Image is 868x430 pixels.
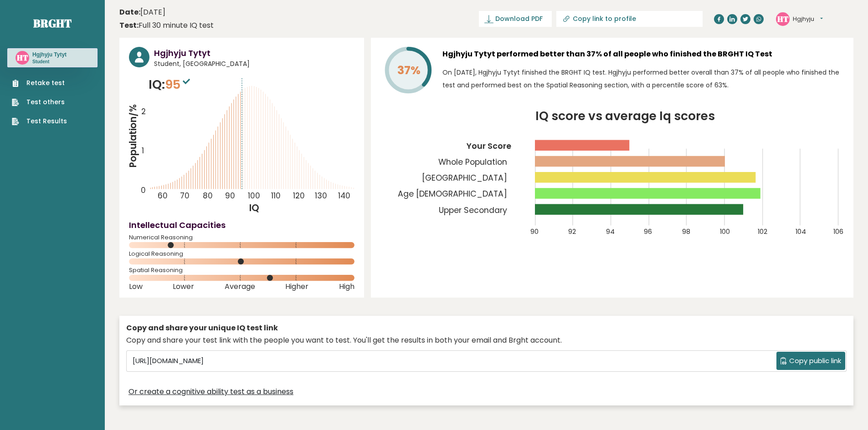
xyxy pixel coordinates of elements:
[422,172,507,183] tspan: [GEOGRAPHIC_DATA]
[119,7,140,17] b: Date:
[606,227,615,236] tspan: 94
[315,190,328,201] tspan: 130
[141,185,146,196] tspan: 0
[442,47,844,61] h3: Hgjhyju Tytyt performed better than 37% of all people who finished the BRGHT IQ Test
[129,252,354,256] span: Logical Reasoning
[129,219,354,231] h4: Intellectual Capacities
[33,16,72,30] a: Brght
[173,285,194,288] span: Lower
[141,106,146,117] tspan: 2
[720,227,730,236] tspan: 100
[12,78,67,88] a: Retake test
[776,352,845,370] button: Copy public link
[12,116,67,126] a: Test Results
[271,190,281,201] tspan: 110
[126,323,847,334] div: Copy and share your unique IQ test link
[530,227,539,236] tspan: 90
[32,59,67,65] p: Student
[17,52,28,63] text: HT
[682,227,690,236] tspan: 98
[442,66,844,91] p: On [DATE], Hgjhyju Tytyt finished the BRGHT IQ test. Hgjhyju performed better overall than 37% of...
[397,62,421,78] tspan: 37%
[154,59,354,69] span: Student, [GEOGRAPHIC_DATA]
[128,386,293,397] a: Or create a cognitive ability test as a business
[793,15,823,24] button: Hgjhyju
[285,285,308,288] span: Higher
[180,190,190,201] tspan: 70
[127,104,139,168] tspan: Population/%
[32,51,67,58] h3: Hgjhyju Tytyt
[203,190,213,201] tspan: 80
[438,157,507,167] tspan: Whole Population
[758,227,767,236] tspan: 102
[225,190,235,201] tspan: 90
[149,76,192,94] p: IQ:
[439,205,507,216] tspan: Upper Secondary
[126,335,847,346] div: Copy and share your test link with the people you want to test. You'll get the results in both yo...
[250,202,260,214] tspan: IQ
[129,285,143,288] span: Low
[119,20,139,30] b: Test:
[129,236,354,239] span: Numerical Reasoning
[142,145,144,156] tspan: 1
[225,285,255,288] span: Average
[158,190,168,201] tspan: 60
[338,190,350,201] tspan: 140
[796,227,806,236] tspan: 104
[495,14,543,24] span: Download PDF
[293,190,305,201] tspan: 120
[339,285,354,288] span: High
[789,356,841,366] span: Copy public link
[535,107,715,124] tspan: IQ score vs average Iq scores
[248,190,260,201] tspan: 100
[777,13,789,24] text: HT
[644,227,652,236] tspan: 96
[154,47,354,59] h3: Hgjhyju Tytyt
[833,227,843,236] tspan: 106
[568,227,576,236] tspan: 92
[165,76,192,93] span: 95
[398,188,507,199] tspan: Age [DEMOGRAPHIC_DATA]
[119,7,165,18] time: [DATE]
[479,11,552,27] a: Download PDF
[119,20,214,31] div: Full 30 minute IQ test
[129,268,354,272] span: Spatial Reasoning
[466,141,511,152] tspan: Your Score
[12,97,67,107] a: Test others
